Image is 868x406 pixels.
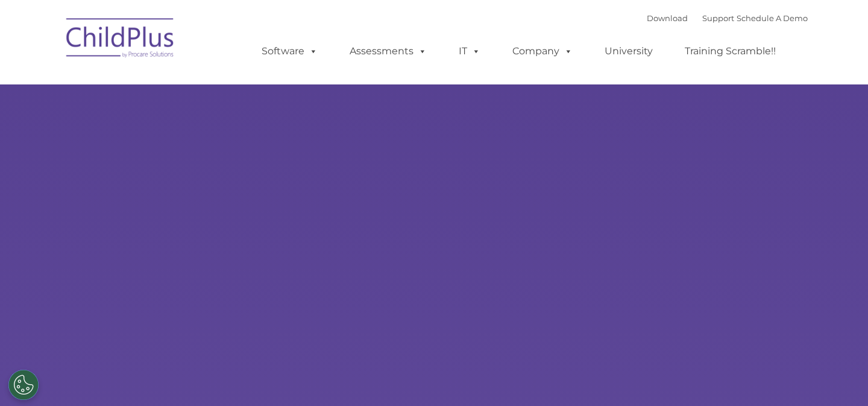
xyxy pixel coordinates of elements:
[8,370,39,400] button: Cookies Settings
[593,39,665,63] a: University
[500,39,585,63] a: Company
[673,39,788,63] a: Training Scramble!!
[737,13,808,23] a: Schedule A Demo
[338,39,439,63] a: Assessments
[702,13,734,23] a: Support
[647,13,688,23] a: Download
[250,39,330,63] a: Software
[647,13,808,23] font: |
[60,10,181,70] img: ChildPlus by Procare Solutions
[447,39,492,63] a: IT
